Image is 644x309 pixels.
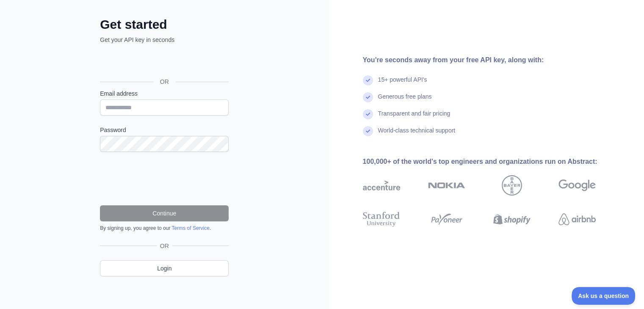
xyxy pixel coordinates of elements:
[363,210,400,229] img: stanford university
[363,175,400,196] img: accenture
[378,109,451,126] div: Transparent and fair pricing
[153,77,176,86] span: OR
[493,210,531,229] img: shopify
[428,210,465,229] img: payoneer
[100,17,229,32] h2: Get started
[572,287,636,305] iframe: Toggle Customer Support
[100,260,229,276] a: Login
[100,89,229,98] label: Email address
[558,210,596,229] img: airbnb
[100,162,229,195] iframe: reCAPTCHA
[363,157,623,167] div: 100,000+ of the world's top engineers and organizations run on Abstract:
[100,36,229,44] p: Get your API key in seconds
[502,175,522,196] img: bayer
[100,205,229,221] button: Continue
[363,92,373,102] img: check mark
[363,75,373,86] img: check mark
[363,55,623,65] div: You're seconds away from your free API key, along with:
[378,75,427,92] div: 15+ powerful API's
[378,92,432,109] div: Generous free plans
[428,175,465,196] img: nokia
[558,175,596,196] img: google
[363,126,373,136] img: check mark
[171,225,209,231] a: Terms of Service
[96,53,231,72] iframe: Sign in with Google Button
[378,126,456,143] div: World-class technical support
[100,126,229,134] label: Password
[363,109,373,119] img: check mark
[157,242,172,250] span: OR
[100,225,229,232] div: By signing up, you agree to our .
